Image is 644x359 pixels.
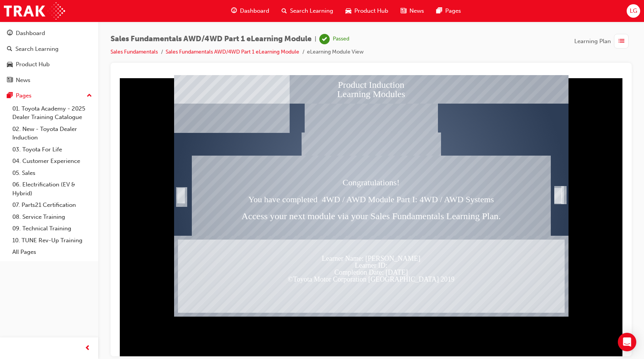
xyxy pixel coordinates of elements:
div: Image [185,57,324,81]
div: Search Learning [15,45,59,54]
span: car-icon [7,61,13,68]
span: Sales Fundamentals AWD/4WD Part 1 eLearning Module [111,35,312,44]
span: search-icon [282,6,287,16]
div: Learner Name: $$cpQuizInfoStudentName$$ Learner ID: $$cpQuizInfoStudentID$$ Completion Date: $$cp... [61,164,448,238]
a: News [3,73,95,87]
div: Dashboard [16,29,45,38]
div: Pages [16,91,32,100]
img: Trak [4,2,65,20]
span: News [409,7,424,15]
span: prev-icon [85,344,91,353]
button: Learning Plan [574,34,632,49]
a: 02. New - Toyota Dealer Induction [9,123,95,144]
span: up-icon [87,91,92,101]
span: Pages [445,7,461,15]
span: Search Learning [290,7,333,15]
span: Learning Plan [574,37,611,46]
div: Trigger this button to exit [438,113,445,128]
span: pages-icon [436,6,442,16]
div: SmartShape [60,113,68,128]
div: News [16,76,30,85]
button: Pages [3,89,95,103]
span: Product Hub [354,7,388,15]
span: Dashboard [240,7,269,15]
a: 04. Customer Experience [9,155,95,167]
a: Product Hub [3,57,95,72]
a: Sales Fundamentals [111,49,158,55]
span: search-icon [7,46,12,53]
a: guage-iconDashboard [225,3,275,19]
a: car-iconProduct Hub [339,3,394,19]
div: Congratulations! You have completed 4WD / AWD Module Part I: 4WD / AWD Systems Access your next m... [75,81,434,161]
a: Dashboard [3,26,95,40]
a: Sales Fundamentals AWD/4WD Part 1 eLearning Module [166,49,299,55]
a: pages-iconPages [430,3,467,19]
a: 10. TUNE Rev-Up Training [9,235,95,247]
div: Open Intercom Messenger [618,333,636,351]
span: news-icon [401,6,406,16]
span: learningRecordVerb_PASS-icon [319,34,330,44]
span: news-icon [7,77,13,84]
span: list-icon [619,37,624,46]
span: guage-icon [7,30,13,37]
span: car-icon [345,6,351,16]
a: 03. Toyota For Life [9,144,95,156]
span: | [315,35,316,44]
a: search-iconSearch Learning [275,3,339,19]
button: LG [627,4,640,18]
a: 09. Technical Training [9,223,95,235]
li: eLearning Module View [307,48,364,57]
a: 06. Electrification (EV & Hybrid) [9,179,95,199]
a: 08. Service Training [9,211,95,223]
a: 05. Sales [9,167,95,179]
a: All Pages [9,246,95,258]
div: Passed [333,35,349,43]
span: guage-icon [231,6,237,16]
a: Search Learning [3,42,95,56]
a: 07. Parts21 Certification [9,199,95,211]
div: Product Hub [16,60,50,69]
span: pages-icon [7,92,13,99]
a: news-iconNews [394,3,430,19]
span: LG [630,7,637,15]
button: DashboardSearch LearningProduct HubNews [3,25,95,89]
div: Image [188,29,321,57]
a: 01. Toyota Academy - 2025 Dealer Training Catalogue [9,103,95,123]
div: Trigger this button to exit [446,113,448,127]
